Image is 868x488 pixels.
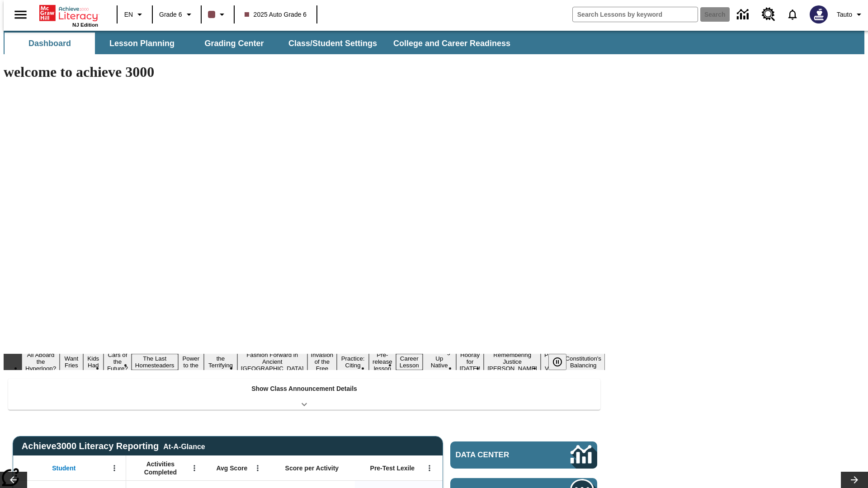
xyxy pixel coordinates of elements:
button: Open Menu [251,461,264,475]
button: Lesson Planning [97,33,187,54]
button: Grade: Grade 6, Select a grade [156,6,198,23]
button: Slide 9 The Invasion of the Free CD [307,343,337,380]
p: Show Class Announcement Details [251,384,357,394]
a: Resource Center, Will open in new tab [756,2,781,27]
button: Profile/Settings [833,6,868,23]
input: search field [573,7,698,22]
h1: welcome to achieve 3000 [4,64,605,80]
button: Slide 11 Pre-release lesson [369,350,396,373]
button: Slide 1 All Aboard the Hyperloop? [22,350,60,373]
div: Pause [548,354,576,370]
button: Lesson carousel, Next [841,472,868,488]
img: Avatar [810,5,828,23]
span: Activities Completed [131,460,190,476]
a: Home [39,4,98,22]
button: Slide 5 The Last Homesteaders [132,354,178,370]
button: Class/Student Settings [281,33,384,54]
button: Class color is dark brown. Change class color [204,6,231,23]
span: NJ Edition [72,22,98,28]
span: Score per Activity [285,464,339,472]
button: Slide 8 Fashion Forward in Ancient Rome [237,350,307,373]
button: Open Menu [108,461,121,475]
button: Pause [548,354,566,370]
button: Dashboard [5,33,95,54]
span: Student [52,464,75,472]
span: Avg Score [216,464,247,472]
button: Slide 10 Mixed Practice: Citing Evidence [337,347,369,377]
a: Data Center [731,2,756,27]
span: Pre-Test Lexile [370,464,415,472]
button: Slide 14 Hooray for Constitution Day! [456,350,484,373]
button: Slide 7 Attack of the Terrifying Tomatoes [204,347,237,377]
button: Slide 13 Cooking Up Native Traditions [423,347,456,377]
button: Open Menu [423,461,436,475]
span: 2025 Auto Grade 6 [245,10,307,19]
a: Data Center [450,441,597,469]
button: Slide 6 Solar Power to the People [178,347,204,377]
button: Select a new avatar [804,3,833,26]
div: SubNavbar [4,33,519,54]
span: Grade 6 [159,10,182,19]
button: Language: EN, Select a language [120,6,149,23]
span: Data Center [456,450,540,460]
button: Open Menu [188,461,201,475]
span: EN [124,10,133,19]
button: Slide 3 Dirty Jobs Kids Had To Do [83,340,104,384]
button: Slide 12 Career Lesson [396,354,423,370]
button: Slide 15 Remembering Justice O'Connor [484,350,541,373]
button: Slide 16 Point of View [541,350,561,373]
span: Tauto [837,10,852,19]
span: Achieve3000 Literacy Reporting [22,441,205,451]
div: SubNavbar [4,31,864,54]
div: Home [39,3,98,28]
button: Grading Center [189,33,279,54]
div: Show Class Announcement Details [8,379,600,410]
button: Slide 4 Cars of the Future? [104,350,132,373]
button: Open side menu [7,1,34,28]
button: Slide 17 The Constitution's Balancing Act [561,347,605,377]
a: Notifications [781,3,804,26]
button: Slide 2 Do You Want Fries With That? [60,340,83,384]
button: College and Career Readiness [386,33,518,54]
div: At-A-Glance [163,441,205,451]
